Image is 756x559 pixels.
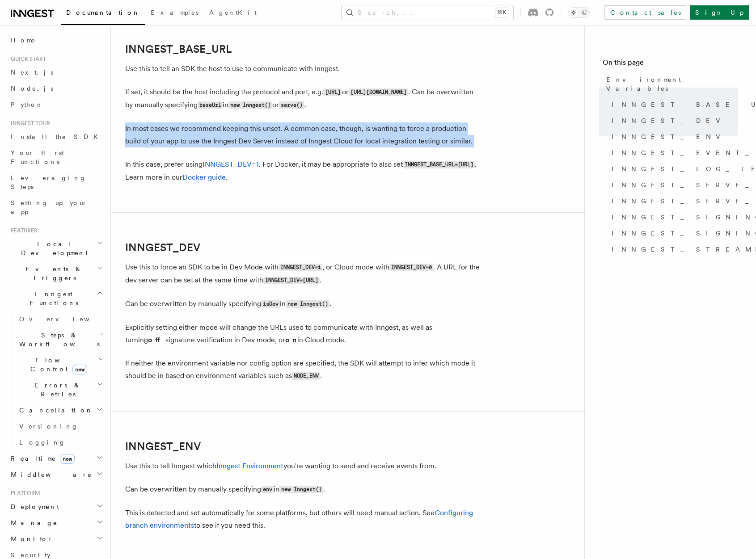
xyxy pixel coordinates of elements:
[286,300,329,308] code: new Inngest()
[608,145,738,161] a: INNGEST_EVENT_KEY
[279,486,323,493] code: new Inngest()
[125,241,200,254] a: INNGEST_DEV
[11,69,53,76] span: Next.js
[19,439,66,446] span: Logging
[125,122,483,147] p: In most cases we recommend keeping this unset. A common case, though, is wanting to force a produ...
[7,515,105,531] button: Manage
[16,402,105,418] button: Cancellation
[603,57,738,71] h4: On this page
[7,531,105,547] button: Monitor
[608,241,738,257] a: INNGEST_STREAMING
[16,434,105,450] a: Logging
[7,170,105,195] a: Leveraging Steps
[16,418,105,434] a: Versioning
[495,8,508,17] kbd: ⌘K
[608,225,738,241] a: INNGEST_SIGNING_KEY_FALLBACK
[612,132,726,141] span: INNGEST_ENV
[261,300,280,308] code: isDev
[145,3,204,24] a: Examples
[11,85,53,92] span: Node.js
[72,365,87,374] span: new
[228,101,272,109] code: new Inngest()
[7,64,105,80] a: Next.js
[125,357,483,382] p: If neither the environment variable nor config option are specified, the SDK will attempt to infe...
[125,43,232,55] a: INNGEST_BASE_URL
[608,161,738,177] a: INNGEST_LOG_LEVEL
[198,101,223,109] code: baseUrl
[263,277,320,284] code: INNGEST_DEV=[URL]
[7,490,40,497] span: Platform
[608,113,738,129] a: INNGEST_DEV
[7,32,105,48] a: Home
[403,161,475,168] code: INNGEST_BASE_URL=[URL]
[19,315,111,323] span: Overview
[7,454,75,463] span: Realtime
[11,149,64,165] span: Your first Functions
[389,264,433,271] code: INNGEST_DEV=0
[608,97,738,113] a: INNGEST_BASE_URL
[125,321,483,346] p: Explicitly setting either mode will change the URLs used to communicate with Inngest, as well as ...
[204,3,262,24] a: AgentKit
[7,311,105,450] div: Inngest Functions
[7,55,46,63] span: Quick start
[323,88,342,96] code: [URL]
[7,236,105,261] button: Local Development
[16,356,98,374] span: Flow Control
[216,462,283,470] a: Inngest Environment
[11,174,86,190] span: Leveraging Steps
[125,460,483,472] p: Use this to tell Inngest which you're wanting to send and receive events from.
[151,9,199,16] span: Examples
[342,5,513,20] button: Search...⌘K
[61,3,145,25] a: Documentation
[603,71,738,97] a: Environment Variables
[66,9,140,16] span: Documentation
[203,160,259,168] a: INNGEST_DEV=1
[148,336,165,344] strong: off
[125,483,483,496] p: Can be overwritten by manually specifying in .
[7,97,105,113] a: Python
[11,133,103,140] span: Install the SDK
[7,470,92,479] span: Middleware
[125,63,483,75] p: Use this to tell an SDK the host to use to communicate with Inngest.
[7,286,105,311] button: Inngest Functions
[7,499,105,515] button: Deployment
[608,209,738,225] a: INNGEST_SIGNING_KEY
[261,486,274,493] code: env
[11,101,43,108] span: Python
[60,454,75,464] span: new
[7,227,37,234] span: Features
[11,551,51,559] span: Security
[125,86,483,112] p: If set, it should be the host including the protocol and port, e.g. or . Can be overwritten by ma...
[608,129,738,145] a: INNGEST_ENV
[7,240,97,257] span: Local Development
[16,327,105,352] button: Steps & Workflows
[279,101,304,109] code: serve()
[16,352,105,377] button: Flow Controlnew
[11,36,36,45] span: Home
[690,5,749,20] a: Sign Up
[7,195,105,220] a: Setting up your app
[16,381,97,399] span: Errors & Retries
[604,5,686,20] a: Contact sales
[19,423,78,430] span: Versioning
[16,406,93,415] span: Cancellation
[7,534,53,543] span: Monitor
[7,120,50,127] span: Inngest tour
[125,158,483,184] p: In this case, prefer using . For Docker, it may be appropriate to also set . Learn more in our .
[612,116,726,125] span: INNGEST_DEV
[7,518,58,527] span: Manage
[568,7,590,18] button: Toggle dark mode
[7,290,97,307] span: Inngest Functions
[608,177,738,193] a: INNGEST_SERVE_HOST
[11,199,88,215] span: Setting up your app
[7,261,105,286] button: Events & Triggers
[125,261,483,287] p: Use this to force an SDK to be in Dev Mode with , or Cloud mode with . A URL for the dev server c...
[125,507,483,532] p: This is detected and set automatically for some platforms, but others will need manual action. Se...
[209,9,257,16] span: AgentKit
[7,502,59,511] span: Deployment
[7,80,105,97] a: Node.js
[279,264,322,271] code: INNGEST_DEV=1
[7,265,97,282] span: Events & Triggers
[16,311,105,327] a: Overview
[125,440,201,453] a: INNGEST_ENV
